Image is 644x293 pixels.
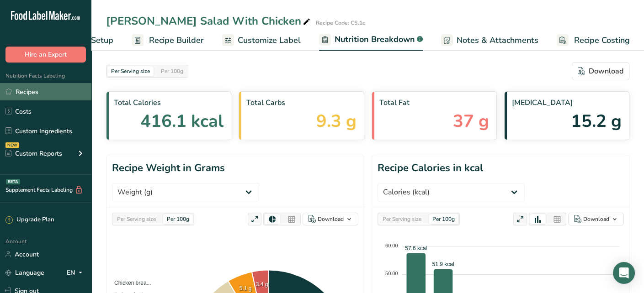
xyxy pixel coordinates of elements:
[583,215,609,223] div: Download
[457,34,538,47] span: Notes & Attachments
[238,34,301,47] span: Customize Label
[5,149,62,158] div: Custom Reports
[163,214,193,224] div: Per 100g
[379,214,425,224] div: Per Serving size
[107,66,154,76] div: Per Serving size
[557,30,630,51] a: Recipe Costing
[385,271,398,276] tspan: 50.00
[112,161,225,176] h1: Recipe Weight in Grams
[107,280,151,286] span: Chicken brea...
[106,13,312,29] div: [PERSON_NAME] Salad With Chicken
[67,267,86,278] div: EN
[429,214,458,224] div: Per 100g
[303,213,358,225] button: Download
[157,66,187,76] div: Per 100g
[318,215,344,223] div: Download
[572,62,629,80] button: Download
[140,108,224,134] span: 416.1 kcal
[568,213,624,225] button: Download
[149,34,204,47] span: Recipe Builder
[441,30,538,51] a: Notes & Attachments
[132,30,204,51] a: Recipe Builder
[316,19,365,27] div: Recipe Code: CS.1c
[222,30,301,51] a: Customize Label
[378,161,483,176] h1: Recipe Calories in kcal
[5,142,19,148] div: NEW
[6,179,20,184] div: BETA
[512,97,622,108] span: [MEDICAL_DATA]
[385,243,398,248] tspan: 60.00
[5,47,86,63] button: Hire an Expert
[453,108,489,134] span: 37 g
[246,97,356,108] span: Total Carbs
[5,265,44,281] a: Language
[379,97,489,108] span: Total Fat
[113,214,160,224] div: Per Serving size
[316,108,357,134] span: 9.3 g
[571,108,622,134] span: 15.2 g
[335,33,415,46] span: Nutrition Breakdown
[578,66,623,77] div: Download
[114,97,224,108] span: Total Calories
[319,29,423,51] a: Nutrition Breakdown
[574,34,630,47] span: Recipe Costing
[5,215,54,225] div: Upgrade Plan
[613,262,635,284] div: Open Intercom Messenger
